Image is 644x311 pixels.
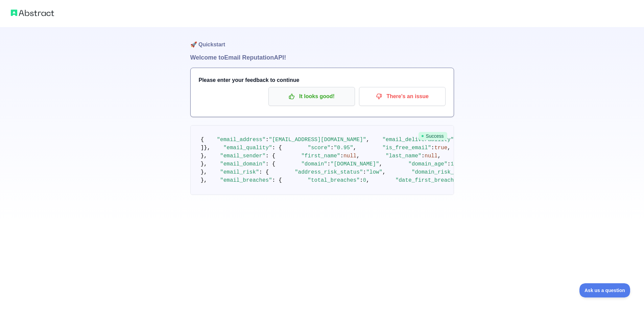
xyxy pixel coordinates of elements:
span: "[EMAIL_ADDRESS][DOMAIN_NAME]" [269,137,366,143]
span: , [366,177,369,183]
span: "domain_age" [408,161,447,167]
span: : [421,153,425,159]
span: null [425,153,437,159]
span: 0 [363,177,366,183]
span: "email_domain" [220,161,265,167]
span: : [340,153,343,159]
span: "address_risk_status" [295,169,363,175]
span: Success [419,132,447,140]
span: , [356,153,360,159]
span: , [379,161,383,167]
span: { [201,137,204,143]
h3: Please enter your feedback to continue [199,76,446,84]
h1: 🚀 Quickstart [190,27,454,53]
p: There's an issue [364,91,440,102]
span: : [266,137,269,143]
span: "[DOMAIN_NAME]" [331,161,379,167]
span: , [437,153,441,159]
span: "email_breaches" [220,177,272,183]
span: : { [266,153,276,159]
span: true [434,145,447,151]
span: "is_free_email" [382,145,431,151]
span: "email_sender" [220,153,265,159]
button: There's an issue [359,87,446,106]
span: , [447,145,451,151]
span: 10998 [451,161,467,167]
img: Abstract logo [11,8,54,18]
span: null [343,153,356,159]
span: : [331,145,334,151]
span: : { [259,169,269,175]
span: "domain" [301,161,327,167]
span: "email_quality" [223,145,272,151]
span: "domain_risk_status" [412,169,477,175]
span: "email_deliverability" [382,137,454,143]
iframe: Toggle Customer Support [579,283,630,297]
span: , [382,169,386,175]
span: , [366,137,369,143]
h1: Welcome to Email Reputation API! [190,53,454,62]
span: : [360,177,363,183]
span: "low" [366,169,382,175]
span: : { [272,177,282,183]
span: : [431,145,434,151]
span: "0.95" [334,145,353,151]
p: It looks good! [273,91,350,102]
span: : { [272,145,282,151]
span: "email_address" [217,137,266,143]
span: : [327,161,331,167]
span: "email_risk" [220,169,259,175]
span: "last_name" [386,153,422,159]
span: "score" [308,145,330,151]
span: , [353,145,357,151]
span: "date_first_breached" [396,177,464,183]
span: "first_name" [301,153,340,159]
span: "total_breaches" [308,177,360,183]
span: : [363,169,366,175]
span: : { [266,161,276,167]
span: : [447,161,451,167]
button: It looks good! [268,87,355,106]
